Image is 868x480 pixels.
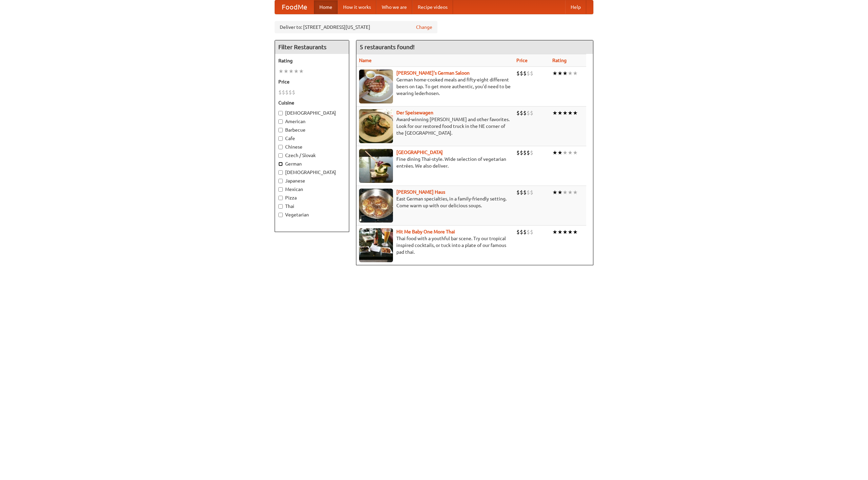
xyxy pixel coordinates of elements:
h4: Filter Restaurants [275,40,349,54]
li: ★ [573,228,578,236]
img: speisewagen.jpg [359,109,393,143]
li: ★ [568,228,573,236]
label: Barbecue [278,127,346,133]
a: FoodMe [275,0,314,14]
li: $ [530,228,533,236]
li: ★ [299,68,304,75]
li: ★ [568,109,573,117]
li: $ [523,189,527,196]
li: $ [527,109,530,117]
a: Der Speisewagen [396,110,433,115]
li: $ [530,109,533,117]
input: Cafe [278,136,283,141]
li: ★ [552,70,557,77]
li: $ [523,228,527,236]
li: $ [523,149,527,156]
label: Cafe [278,135,346,142]
li: ★ [552,228,557,236]
h5: Price [278,78,346,85]
li: ★ [557,189,563,196]
li: ★ [294,68,299,75]
li: $ [520,149,523,156]
input: Czech / Slovak [278,153,283,158]
a: Recipe videos [412,0,453,14]
li: $ [516,228,520,236]
a: Change [416,24,432,31]
li: $ [520,70,523,77]
a: Home [314,0,338,14]
label: Pizza [278,194,346,201]
li: $ [527,149,530,156]
input: German [278,162,283,166]
li: ★ [573,149,578,156]
a: Help [565,0,586,14]
a: Rating [552,58,567,63]
div: Deliver to: [STREET_ADDRESS][US_STATE] [275,21,437,33]
li: ★ [557,109,563,117]
label: Vegetarian [278,211,346,218]
li: $ [282,89,285,96]
li: $ [516,109,520,117]
img: kohlhaus.jpg [359,189,393,223]
li: ★ [573,189,578,196]
h5: Rating [278,57,346,64]
p: Thai food with a youthful bar scene. Try our tropical inspired cocktails, or tuck into a plate of... [359,235,511,255]
p: Fine dining Thai-style. Wide selection of vegetarian entrées. We also deliver. [359,156,511,169]
label: [DEMOGRAPHIC_DATA] [278,110,346,116]
a: [GEOGRAPHIC_DATA] [396,150,443,155]
li: $ [527,189,530,196]
p: German home-cooked meals and fifty-eight different beers on tap. To get more authentic, you'd nee... [359,76,511,97]
b: [PERSON_NAME]'s German Saloon [396,70,470,76]
li: ★ [563,109,568,117]
li: $ [292,89,295,96]
a: How it works [338,0,376,14]
input: Thai [278,204,283,209]
li: $ [527,70,530,77]
li: $ [289,89,292,96]
input: Pizza [278,196,283,200]
li: $ [530,189,533,196]
li: ★ [563,70,568,77]
label: Chinese [278,143,346,150]
input: [DEMOGRAPHIC_DATA] [278,111,283,115]
li: ★ [568,70,573,77]
li: ★ [278,68,283,75]
li: $ [523,109,527,117]
img: esthers.jpg [359,70,393,103]
input: American [278,119,283,124]
ng-pluralize: 5 restaurants found! [360,44,415,50]
a: [PERSON_NAME] Haus [396,189,445,195]
li: $ [285,89,289,96]
img: satay.jpg [359,149,393,183]
input: Japanese [278,179,283,183]
input: Vegetarian [278,213,283,217]
a: Price [516,58,528,63]
li: $ [520,109,523,117]
li: ★ [573,109,578,117]
label: Thai [278,203,346,210]
input: Mexican [278,187,283,192]
li: $ [278,89,282,96]
li: ★ [557,228,563,236]
li: ★ [552,109,557,117]
li: ★ [563,149,568,156]
p: Award-winning [PERSON_NAME] and other favorites. Look for our restored food truck in the NE corne... [359,116,511,136]
label: Japanese [278,177,346,184]
li: $ [516,70,520,77]
label: [DEMOGRAPHIC_DATA] [278,169,346,176]
li: $ [516,149,520,156]
label: German [278,160,346,167]
li: ★ [283,68,289,75]
p: East German specialties, in a family-friendly setting. Come warm up with our delicious soups. [359,195,511,209]
li: $ [530,70,533,77]
a: Hit Me Baby One More Thai [396,229,455,234]
li: ★ [568,189,573,196]
li: ★ [568,149,573,156]
input: [DEMOGRAPHIC_DATA] [278,170,283,175]
a: Who we are [376,0,412,14]
li: ★ [563,228,568,236]
a: Name [359,58,372,63]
